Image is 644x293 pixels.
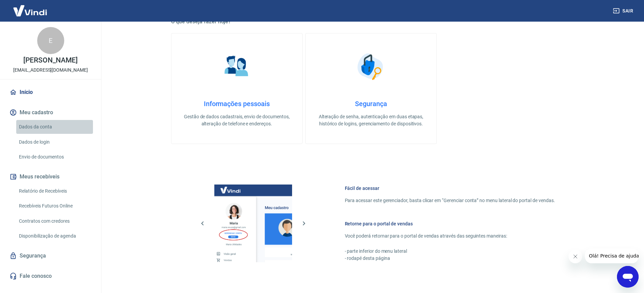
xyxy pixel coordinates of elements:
p: [PERSON_NAME] [23,57,77,64]
h6: Fácil de acessar [345,185,555,192]
p: [EMAIL_ADDRESS][DOMAIN_NAME] [13,67,88,74]
a: Dados da conta [16,120,93,134]
img: Segurança [354,50,388,83]
p: - rodapé desta página [345,255,555,262]
button: Sair [612,5,636,17]
span: Olá! Precisa de ajuda? [4,5,57,10]
img: Imagem da dashboard mostrando o botão de gerenciar conta na sidebar no lado esquerdo [214,185,292,262]
iframe: Fechar mensagem [569,250,582,263]
a: Informações pessoaisInformações pessoaisGestão de dados cadastrais, envio de documentos, alteraçã... [171,33,303,144]
button: Meus recebíveis [8,169,93,184]
h4: Segurança [316,100,426,108]
p: Alteração de senha, autenticação em duas etapas, histórico de logins, gerenciamento de dispositivos. [316,113,426,127]
a: Início [8,85,93,100]
a: Envio de documentos [16,150,93,164]
a: Dados de login [16,135,93,149]
a: Disponibilização de agenda [16,229,93,243]
img: Informações pessoais [220,50,254,83]
p: Para acessar este gerenciador, basta clicar em “Gerenciar conta” no menu lateral do portal de ven... [345,197,555,204]
a: Relatório de Recebíveis [16,184,93,198]
a: Fale conosco [8,269,93,284]
p: - parte inferior do menu lateral [345,248,555,255]
button: Meu cadastro [8,105,93,120]
a: Recebíveis Futuros Online [16,199,93,213]
iframe: Mensagem da empresa [585,248,639,263]
img: Vindi [8,0,52,21]
p: Você poderá retornar para o portal de vendas através das seguintes maneiras: [345,233,555,240]
iframe: Botão para abrir a janela de mensagens [617,266,639,288]
div: E [37,27,64,54]
a: Segurança [8,248,93,263]
h4: Informações pessoais [182,100,291,108]
a: Contratos com credores [16,214,93,228]
h6: Retorne para o portal de vendas [345,220,555,227]
a: SegurançaSegurançaAlteração de senha, autenticação em duas etapas, histórico de logins, gerenciam... [305,33,437,144]
p: Gestão de dados cadastrais, envio de documentos, alteração de telefone e endereços. [182,113,291,127]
